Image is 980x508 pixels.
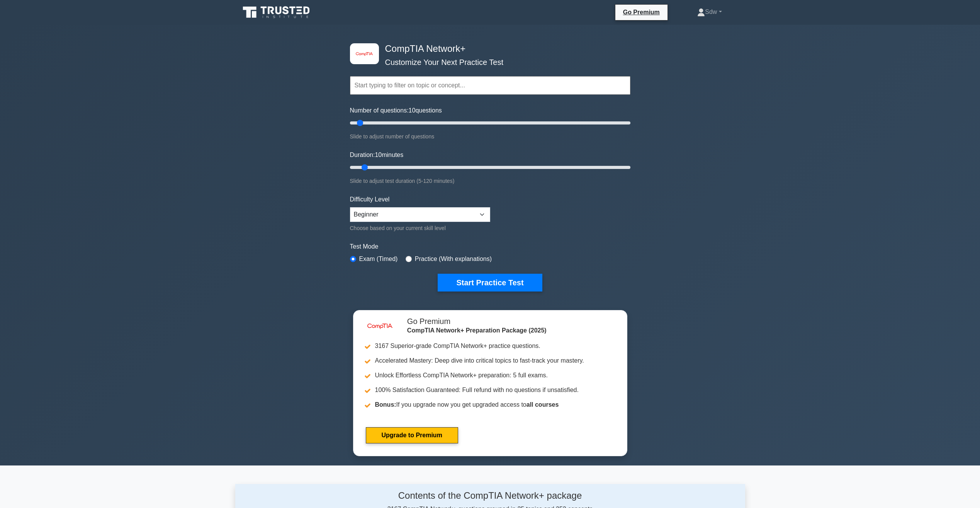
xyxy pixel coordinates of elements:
[350,106,442,115] label: Number of questions: questions
[350,242,630,251] label: Test Mode
[308,490,672,501] h4: Contents of the CompTIA Network+ package
[415,254,492,264] label: Practice (With explanations)
[679,4,740,20] a: Sdw
[618,7,664,17] a: Go Premium
[366,427,458,443] a: Upgrade to Premium
[350,195,390,204] label: Difficulty Level
[350,150,404,160] label: Duration: minutes
[359,254,398,264] label: Exam (Timed)
[350,132,630,141] div: Slide to adjust number of questions
[438,274,542,292] button: Start Practice Test
[350,176,630,186] div: Slide to adjust test duration (5-120 minutes)
[350,223,490,233] div: Choose based on your current skill level
[409,107,416,114] span: 10
[350,76,630,95] input: Start typing to filter on topic or concept...
[375,152,382,158] span: 10
[382,43,593,55] h4: CompTIA Network+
